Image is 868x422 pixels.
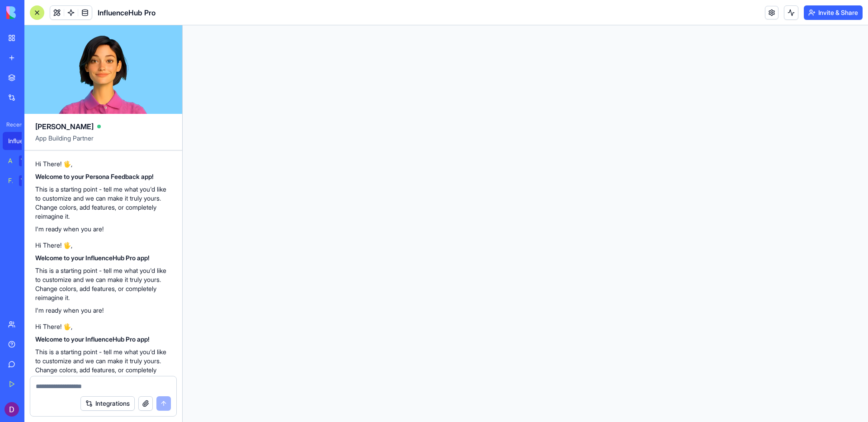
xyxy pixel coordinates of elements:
p: Hi There! 🖐️, [35,241,171,250]
div: Feedback Form [8,176,13,185]
img: ACg8ocL5NvOaK806FwoqdO6kA4S11PwWwU2Ul1xbdWc2Q_7idgy3Qw=s96-c [5,402,19,417]
div: InfluenceHub Pro [8,136,33,145]
p: This is a starting point - tell me what you'd like to customize and we can make it truly yours. C... [35,266,171,302]
div: TRY [19,155,33,166]
p: I'm ready when you are! [35,306,171,315]
img: logo [6,6,62,19]
a: InfluenceHub Pro [3,132,39,150]
p: I'm ready when you are! [35,225,171,234]
button: Invite & Share [804,5,863,20]
span: Recent [3,121,22,128]
span: App Building Partner [35,134,171,150]
div: TRY [19,175,33,186]
p: Hi There! 🖐️, [35,322,171,331]
a: Feedback FormTRY [3,172,39,190]
span: [PERSON_NAME] [35,121,94,132]
a: AI Logo GeneratorTRY [3,152,39,170]
div: AI Logo Generator [8,156,13,165]
button: Integrations [80,396,135,411]
p: Hi There! 🖐️, [35,159,171,169]
strong: Welcome to your InfluenceHub Pro app! [35,254,150,262]
p: This is a starting point - tell me what you'd like to customize and we can make it truly yours. C... [35,185,171,221]
strong: Welcome to your Persona Feedback app! [35,173,154,180]
span: InfluenceHub Pro [98,7,156,18]
p: This is a starting point - tell me what you'd like to customize and we can make it truly yours. C... [35,347,171,384]
strong: Welcome to your InfluenceHub Pro app! [35,335,150,343]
